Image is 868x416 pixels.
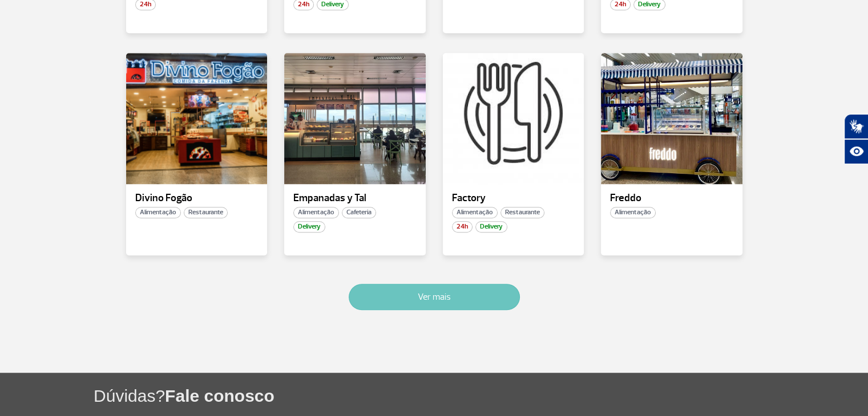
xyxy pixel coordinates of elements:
span: Cafeteria [342,207,376,218]
div: Plugin de acessibilidade da Hand Talk. [844,114,868,164]
span: Delivery [293,221,325,233]
span: Alimentação [293,207,339,218]
button: Abrir tradutor de língua de sinais. [844,114,868,139]
span: 24h [452,221,473,233]
span: Restaurante [184,207,228,218]
span: Alimentação [610,207,656,218]
p: Divino Fogão [135,193,259,204]
span: Alimentação [135,207,181,218]
p: Freddo [610,193,733,204]
p: Factory [452,193,575,204]
p: Empanadas y Tal [293,193,417,204]
span: Delivery [475,221,507,233]
span: Restaurante [500,207,544,218]
span: Alimentação [452,207,498,218]
span: Fale conosco [165,386,274,405]
button: Abrir recursos assistivos. [844,139,868,164]
button: Ver mais [349,284,520,310]
h1: Dúvidas? [94,384,868,407]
